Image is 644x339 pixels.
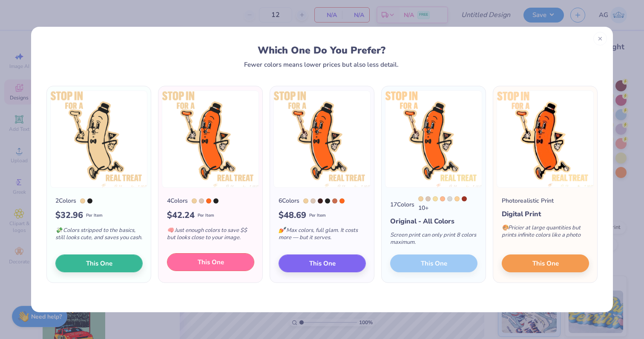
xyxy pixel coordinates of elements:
[167,226,174,234] span: 🧠
[454,196,460,201] div: 7507 C
[502,254,589,272] button: This One
[86,212,103,219] span: Per Item
[279,222,366,250] div: Max colors, full glam. It costs more — but it serves.
[167,209,195,222] span: $ 42.24
[167,196,188,205] div: 4 Colors
[497,90,594,188] img: Photorealistic preview
[162,90,259,188] img: 4 color option
[502,196,554,205] div: Photorealistic Print
[418,196,477,212] div: 10 +
[279,196,299,205] div: 6 Colors
[206,198,211,203] div: 165 C
[279,209,306,222] span: $ 48.69
[318,198,323,203] div: 4975 C
[390,200,414,209] div: 17 Colors
[55,45,589,56] div: Which One Do You Prefer?
[310,198,316,203] div: 482 C
[303,198,308,203] div: 155 C
[55,209,83,222] span: $ 32.96
[244,61,399,68] div: Fewer colors means lower prices but also less detail.
[433,196,438,201] div: 7401 C
[55,226,62,234] span: 💸
[198,212,214,219] span: Per Item
[309,212,326,219] span: Per Item
[198,257,224,267] span: This One
[86,259,112,268] span: This One
[167,222,254,250] div: Just enough colors to save $$ but looks close to your image.
[50,90,147,188] img: 2 color option
[390,216,477,226] div: Original - All Colors
[199,198,204,203] div: 482 C
[273,90,371,188] img: 6 color option
[462,196,467,201] div: 484 C
[55,222,143,250] div: Colors stripped to the basics, still looks cute, and saves you cash.
[532,259,559,268] span: This One
[425,196,431,201] div: 482 C
[80,198,85,203] div: 155 C
[279,254,366,272] button: This One
[213,198,218,203] div: Neutral Black C
[339,198,345,203] div: 165 C
[385,90,482,188] img: 17 color option
[502,219,589,247] div: Pricier at large quantities but prints infinite colors like a photo
[55,196,76,205] div: 2 Colors
[390,226,477,254] div: Screen print can only print 8 colors maximum.
[332,198,337,203] div: 7618 C
[502,209,589,219] div: Digital Print
[55,254,143,272] button: This One
[447,196,452,201] div: Cool Gray 1 C
[309,259,336,268] span: This One
[87,198,92,203] div: Neutral Black C
[167,253,254,271] button: This One
[279,226,285,234] span: 💅
[192,198,197,203] div: 155 C
[418,196,423,201] div: 155 C
[325,198,330,203] div: Neutral Black C
[502,224,509,232] span: 🎨
[440,196,445,201] div: 1555 C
